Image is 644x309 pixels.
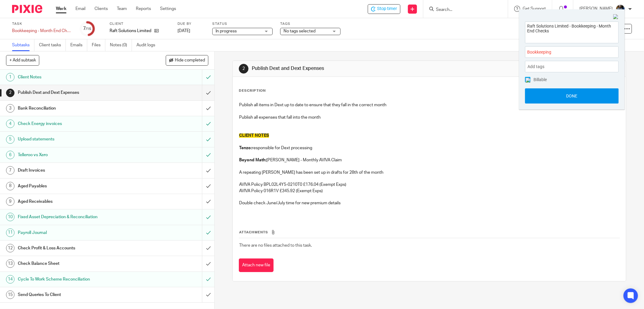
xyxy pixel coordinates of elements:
span: Billable [533,77,547,82]
div: Raft Solutions Limited - Bookkeeping - Month End Checks [368,4,400,14]
h1: Bank Reconciliation [18,104,137,113]
div: 15 [6,291,14,299]
img: checked.png [526,78,530,83]
div: 7 [83,25,91,32]
p: AVIVA Policy BPL02L4Y5-0210T0 £176.04 (Exempt Exps) [239,182,620,188]
input: Search [435,7,490,13]
a: Audit logs [136,39,160,51]
label: Client [110,21,170,26]
div: 14 [6,275,14,284]
span: Hide completed [175,58,205,63]
p: [PERSON_NAME] [579,6,613,12]
p: [PERSON_NAME] - Monthly AVIVA Claim [239,157,620,163]
span: Bookkeeping [527,49,603,55]
textarea: Raft Solutions Limited - Bookkeeping - Month End Checks [525,22,618,41]
a: Settings [160,6,176,12]
span: CLIENT NOTES [239,133,269,138]
span: Add tags [527,62,547,71]
p: AVIVA Policy 016R1V £345.92 (Exempt Exps) [239,188,620,194]
h1: Check Balance Sheet [18,259,137,268]
div: Bookkeeping - Month End Checks [12,28,72,34]
label: Due by [178,21,205,26]
img: Jaskaran%20Singh.jpeg [616,4,625,14]
h1: Send Queries To Client [18,290,137,299]
div: 12 [6,244,14,252]
h1: Payroll Journal [18,228,137,237]
div: Project: Bookkeeping [525,46,619,58]
h1: Aged Receivables [18,197,137,206]
div: 13 [6,259,14,268]
a: Notes (0) [110,39,132,51]
div: 6 [6,151,14,159]
button: Attach new file [239,258,274,272]
p: Description [239,88,266,93]
label: Tags [280,21,341,26]
a: Reports [136,6,151,12]
span: Get Support [523,7,546,11]
span: There are no files attached to this task. [239,243,312,248]
a: Clients [95,6,108,12]
a: Work [56,6,66,12]
div: 11 [6,228,14,237]
div: 4 [6,120,14,128]
h1: Telleroo vs Xero [18,150,137,159]
button: Done [525,88,619,104]
p: responsible for Dext processing [239,145,620,151]
div: 3 [6,104,14,113]
h1: Client Notes [18,73,137,82]
label: Status [212,21,273,26]
a: Team [117,6,127,12]
h1: Draft Invoices [18,166,137,175]
small: /15 [86,27,91,31]
div: 5 [6,135,14,144]
button: Hide completed [166,55,208,65]
div: 9 [6,197,14,206]
img: Pixie [12,5,42,13]
span: No tags selected [284,29,316,33]
a: Client tasks [39,39,66,51]
strong: Tenzo: [239,146,252,150]
h1: Check Profit & Loss Accounts [18,244,137,253]
div: 7 [6,166,14,175]
div: 2 [6,89,14,97]
h1: Cycle To Work Scheme Reconciliation [18,275,137,284]
p: Publish all expenses that fall into the month [239,114,620,120]
span: Stop timer [377,6,397,12]
div: 10 [6,213,14,221]
img: Close [613,14,619,20]
span: In progress [216,29,237,33]
span: [DATE] [178,29,190,33]
h1: Publish Dext and Dext Expenses [18,88,137,97]
h1: Check Energy invoices [18,119,137,128]
h1: Fixed Asset Depreciation & Reconciliation [18,212,137,222]
h1: Aged Payables [18,182,137,191]
p: Double check June/July time for new premium details [239,200,620,206]
h1: Publish Dext and Dext Expenses [252,65,442,72]
a: Email [75,6,85,12]
p: Raft Solutions Limited [110,28,151,34]
div: 2 [239,64,248,74]
div: 1 [6,73,14,81]
div: 8 [6,182,14,190]
button: + Add subtask [6,55,39,65]
strong: Beyond Math: [239,158,266,162]
a: Files [92,39,105,51]
a: Subtasks [12,39,34,51]
h1: Upload statements [18,135,137,144]
label: Task [12,21,72,26]
span: Attachments [239,231,268,234]
p: A repeating [PERSON_NAME] has been set up in drafts for 28th of the month [239,169,620,176]
p: Publish all items in Dext up to date to ensure that they fall in the correct month [239,102,620,108]
a: Emails [70,39,87,51]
